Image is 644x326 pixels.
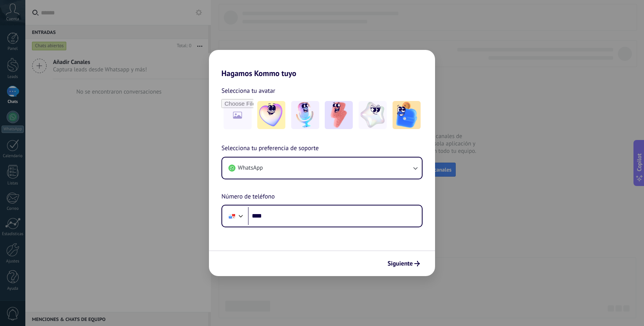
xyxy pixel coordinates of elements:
[209,50,435,78] h2: Hagamos Kommo tuyo
[384,257,423,270] button: Siguiente
[387,261,413,266] span: Siguiente
[222,158,422,179] button: WhatsApp
[325,101,353,129] img: -3.jpeg
[221,144,319,154] span: Selecciona tu preferencia de soporte
[221,86,275,96] span: Selecciona tu avatar
[291,101,319,129] img: -2.jpeg
[221,192,275,202] span: Número de teléfono
[225,208,239,224] div: Panama: + 507
[359,101,387,129] img: -4.jpeg
[393,101,421,129] img: -5.jpeg
[257,101,285,129] img: -1.jpeg
[238,164,263,172] span: WhatsApp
